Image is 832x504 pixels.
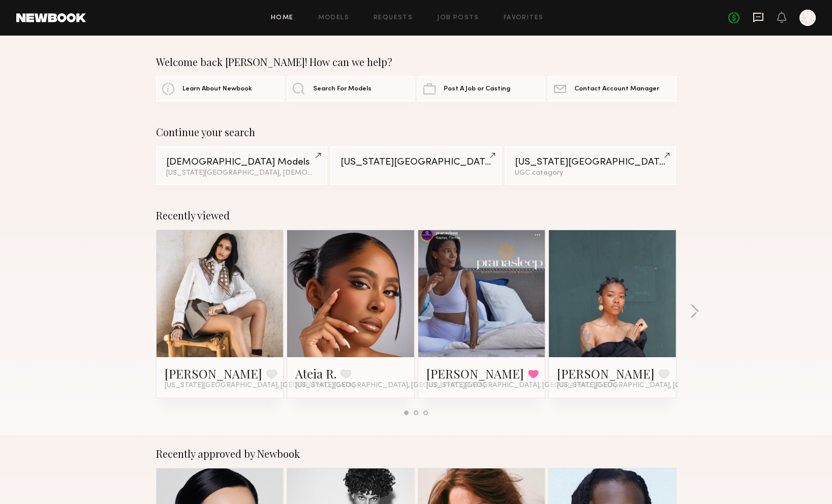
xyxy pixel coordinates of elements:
span: [US_STATE][GEOGRAPHIC_DATA], [GEOGRAPHIC_DATA] [165,382,355,390]
div: Continue your search [156,126,676,138]
span: [US_STATE][GEOGRAPHIC_DATA], [GEOGRAPHIC_DATA] [557,382,747,390]
a: [PERSON_NAME] [426,365,524,382]
a: [PERSON_NAME] [557,365,655,382]
a: [US_STATE][GEOGRAPHIC_DATA]UGC category [505,146,676,185]
a: Post A Job or Casting [417,76,545,102]
a: Models [318,15,349,21]
span: [US_STATE][GEOGRAPHIC_DATA], [GEOGRAPHIC_DATA] [295,382,485,390]
a: [US_STATE][GEOGRAPHIC_DATA] [330,146,502,185]
a: Search For Models [287,76,415,102]
div: [US_STATE][GEOGRAPHIC_DATA] [341,157,491,167]
span: [US_STATE][GEOGRAPHIC_DATA], [GEOGRAPHIC_DATA] [426,382,617,390]
a: Contact Account Manager [548,76,676,102]
div: [US_STATE][GEOGRAPHIC_DATA], [DEMOGRAPHIC_DATA] / [DEMOGRAPHIC_DATA] [166,170,317,177]
a: [PERSON_NAME] [165,365,262,382]
span: Search For Models [313,86,372,92]
a: Learn About Newbook [156,76,284,102]
span: Post A Job or Casting [444,86,510,92]
a: V [799,10,816,26]
a: Home [271,15,294,21]
a: Favorites [504,15,544,21]
div: Welcome back [PERSON_NAME]! How can we help? [156,56,676,68]
a: Requests [374,15,413,21]
div: [US_STATE][GEOGRAPHIC_DATA] [515,157,666,167]
div: UGC category [515,170,666,177]
div: [DEMOGRAPHIC_DATA] Models [166,157,317,167]
div: Recently approved by Newbook [156,448,676,460]
a: [DEMOGRAPHIC_DATA] Models[US_STATE][GEOGRAPHIC_DATA], [DEMOGRAPHIC_DATA] / [DEMOGRAPHIC_DATA] [156,146,327,185]
a: Job Posts [437,15,479,21]
span: Contact Account Manager [574,86,659,92]
span: Learn About Newbook [182,86,252,92]
div: Recently viewed [156,209,676,222]
a: Ateia R. [295,365,336,382]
